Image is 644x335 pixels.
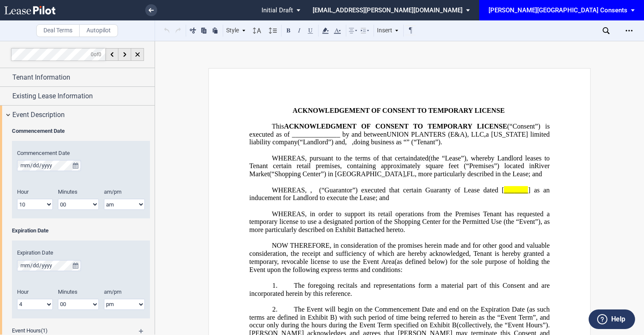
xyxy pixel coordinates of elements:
[12,327,41,334] span: Event Hours
[489,6,627,14] div: [PERSON_NAME][GEOGRAPHIC_DATA] Consents
[249,282,551,297] span: The foregoing recitals and representations form a material part of this Consent and are incorpora...
[70,160,81,171] button: true
[305,25,316,35] button: Underline
[272,306,277,313] span: 2.
[249,130,551,146] span: limited liability company
[17,249,53,256] span: Expiration Date
[249,306,551,321] span: The Event will begin on the Commencement Date and end on the Expiration Date (as such terms are d...
[452,321,457,329] a: B
[272,123,284,130] span: This
[414,138,442,146] span: “Tenant”).
[12,227,49,234] span: Expiration Date
[199,25,209,35] button: Copy
[188,25,198,35] button: Cut
[405,170,407,178] span: ,
[298,138,345,146] span: (“Landlord”) and
[362,226,405,234] span: attached hereto.
[36,24,80,37] label: Deal Terms
[357,226,362,234] a: B
[283,25,293,35] button: Bold
[354,138,406,146] span: doing business as “
[104,289,121,295] span: am/pm
[387,130,484,138] span: UNION PLANTERS (E&A), LLC
[58,189,78,195] span: Minutes
[319,186,504,194] span: (“Guarantor”) executed that certain Guaranty of Lease dated [
[249,242,551,265] span: NOW THEREFORE, in consideration of the promises herein made and for other good and valuable consi...
[294,25,305,35] button: Italic
[293,106,505,114] span: ACKNOWLEDGEMENT OF CONSENT TO TEMPORARY LICENSE
[352,138,354,146] span: ,
[407,170,415,178] span: FL
[98,51,101,57] span: 0
[272,186,307,194] span: WHEREAS,
[491,130,528,138] span: [US_STATE]
[428,154,466,162] span: (the “Lease”)
[262,6,293,14] span: Initial Draft
[425,162,535,170] span: square feet (“Premises”) located in
[272,282,277,289] span: 1.
[415,170,542,178] span: , more particularly described in the Lease; and
[484,130,486,138] span: ,
[330,313,335,321] a: B
[17,150,70,156] span: Commencement Date
[249,123,551,138] span: (“Consent”) is executed as of ______________ by and between
[249,154,551,169] span: , whereby Landlord leases to Tenant certain retail premises, containing approximately
[406,138,414,146] span: ” (
[17,189,29,195] span: Hour
[269,170,333,178] span: (“Shopping Center”) in
[225,25,247,36] div: Style
[414,154,428,162] span: dated
[249,186,551,201] span: ] as an inducement for Landlord to execute the Lease; and
[310,186,319,194] span: ,
[486,130,489,138] span: a
[12,72,70,83] span: Tenant Information
[611,314,625,325] label: Help
[17,289,29,295] span: Hour
[376,25,400,36] div: Insert
[210,25,220,35] button: Paste
[284,123,507,130] span: ACKNOWLEDGMENT OF CONSENT TO TEMPORARY LICENSE
[345,138,347,146] span: ,
[12,91,93,101] span: Existing Lease Information
[249,313,551,329] span: ) with such period of time being referred to herein as the “Event Term”, and occur only during th...
[58,289,78,295] span: Minutes
[249,210,551,233] span: WHEREAS, in order to support its retail operations from the Premises Tenant has requested a tempo...
[272,154,414,162] span: WHEREAS, pursuant to the terms of that certain
[249,162,551,178] span: River Market
[7,327,130,335] label: (1)
[405,25,416,35] button: Toggle Control Characters
[249,258,551,273] span: (as defined below) for the sole purpose of holding the Event upon the following express terms and...
[104,189,121,195] span: am/pm
[79,24,118,37] label: Autopilot
[12,128,65,134] span: Commencement Date
[504,186,528,194] span: _______
[12,110,65,120] span: Event Description
[622,24,636,37] div: Open Lease options menu
[91,51,101,57] span: of
[589,309,635,329] button: Help
[70,260,81,271] button: true
[91,51,94,57] span: 0
[335,170,405,178] span: [GEOGRAPHIC_DATA]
